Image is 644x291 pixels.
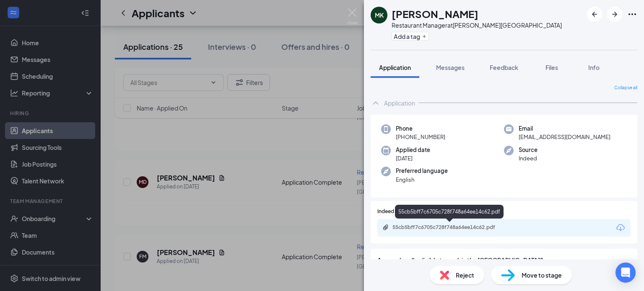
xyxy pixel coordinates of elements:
[522,270,562,280] span: Move to stage
[627,9,637,19] svg: Ellipses
[396,167,448,175] span: Preferred language
[587,7,602,22] button: ArrowLeftNew
[382,224,518,232] a: Paperclip55cb5bff7c6705c728f748a64ee14c62.pdf
[396,154,430,162] span: [DATE]
[382,224,389,231] svg: Paperclip
[392,32,429,41] button: PlusAdd a tag
[392,21,562,29] div: Restaurant Manager at [PERSON_NAME][GEOGRAPHIC_DATA]
[396,146,430,154] span: Applied date
[519,146,538,154] span: Source
[396,124,445,133] span: Phone
[589,9,600,19] svg: ArrowLeftNew
[614,85,637,91] span: Collapse all
[392,7,478,21] h1: [PERSON_NAME]
[377,208,414,216] span: Indeed Resume
[545,64,558,71] span: Files
[519,124,610,133] span: Email
[379,64,411,71] span: Application
[422,34,427,39] svg: Plus
[436,64,465,71] span: Messages
[610,9,620,19] svg: ArrowRight
[392,224,510,231] div: 55cb5bff7c6705c728f748a64ee14c62.pdf
[396,133,445,141] span: [PHONE_NUMBER]
[519,154,538,162] span: Indeed
[396,175,448,184] span: English
[377,255,631,265] span: Are you legally eligible to work in the [GEOGRAPHIC_DATA]?
[588,64,600,71] span: Info
[371,98,381,108] svg: ChevronUp
[615,223,626,233] svg: Download
[615,263,636,283] div: Open Intercom Messenger
[456,270,474,280] span: Reject
[607,7,622,22] button: ArrowRight
[375,11,384,19] div: MK
[519,133,610,141] span: [EMAIL_ADDRESS][DOMAIN_NAME]
[395,205,504,219] div: 55cb5bff7c6705c728f748a64ee14c62.pdf
[384,99,415,107] div: Application
[490,64,518,71] span: Feedback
